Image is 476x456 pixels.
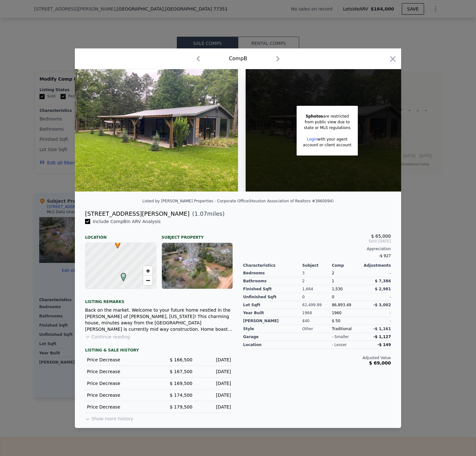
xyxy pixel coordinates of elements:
div: Finished Sqft [243,285,302,293]
span: + [146,267,150,275]
div: 0 [302,293,332,301]
button: Show more history [85,413,133,422]
span: $ 174,500 [170,393,192,398]
div: - [361,317,391,325]
div: Adjustments [361,263,391,268]
div: [DATE] [198,357,231,363]
span: $ 166,500 [170,357,192,362]
span: 2 [332,271,334,275]
div: 1,664 [302,285,332,293]
div: Bedrooms [243,269,302,277]
div: [DATE] [198,380,231,387]
div: - smaller [332,334,349,339]
div: Unfinished Sqft [243,293,302,301]
div: 2 [302,277,332,285]
div: [STREET_ADDRESS][PERSON_NAME] [85,209,190,218]
div: state or MLS regulations [303,125,351,131]
div: account or client account [303,142,351,148]
div: are restricted [303,113,351,119]
span: $ 2,981 [375,287,391,291]
div: [PERSON_NAME] [243,317,302,325]
div: Traditional [332,325,361,333]
span: $ 179,500 [170,404,192,409]
div: 3 [302,269,332,277]
div: - [361,309,391,317]
div: Price Decrease [87,357,154,363]
span: with your agent [317,137,348,141]
span: -$ 1,127 [373,335,391,339]
div: LISTING & SALE HISTORY [85,348,233,354]
div: Characteristics [243,263,302,268]
div: • [113,240,117,244]
div: Listed by [PERSON_NAME] Properties - Corporate Office (Houston Association of Realtors #3860094) [142,199,334,203]
div: [DATE] [198,368,231,375]
div: Location [85,230,156,240]
div: Other [302,325,332,333]
span: $ 167,500 [170,369,192,374]
span: $ 50 [332,319,340,323]
div: Adjusted Value [243,355,391,360]
div: from public view due to [303,119,351,125]
div: $40 [302,317,332,325]
div: garage [243,333,302,341]
span: 0 [332,295,334,299]
div: 1960 [332,309,361,317]
span: $ 65,000 [371,234,391,239]
div: [DATE] [198,392,231,398]
span: -$ 1,161 [373,327,391,331]
span: 1.07 [194,210,207,217]
span: − [146,276,150,284]
span: B [119,273,128,279]
div: Style [243,325,302,333]
div: - lesser [332,342,347,347]
a: Login [307,137,317,141]
span: 86,893.49 [332,303,351,307]
div: Bathrooms [243,277,302,285]
span: -$ 149 [377,343,391,347]
div: Appreciation [243,246,391,251]
div: Comp B [229,55,247,62]
button: Continue reading [85,334,130,340]
span: $ 169,500 [170,381,192,386]
div: Price Decrease [87,368,154,375]
a: Zoom out [143,276,153,285]
span: -$ 927 [379,254,391,258]
img: Property Img [75,69,238,192]
div: Subject Property [162,230,233,240]
span: Sold [DATE] [243,239,391,244]
div: 62,499.89 [302,301,332,309]
span: ( miles) [190,209,225,218]
div: [DATE] [198,404,231,410]
div: Price Decrease [87,404,154,410]
div: Subject [302,263,332,268]
div: Lot Sqft [243,301,302,309]
div: - [361,269,391,277]
div: - [361,293,391,301]
div: Price Decrease [87,392,154,398]
div: Price Decrease [87,380,154,387]
span: -$ 3,002 [373,303,391,307]
div: B [119,273,123,277]
div: Listing remarks [85,294,233,304]
span: Include Comp B in ARV Analysis [90,219,163,224]
span: $ 7,386 [375,279,391,283]
span: • [113,238,122,248]
div: location [243,341,302,349]
span: $ 69,000 [369,360,391,366]
div: 1 [332,277,361,285]
span: 5 photos [306,114,323,119]
div: 1968 [302,309,332,317]
div: Year Built [243,309,302,317]
span: 1,530 [332,287,343,291]
a: Zoom in [143,266,153,276]
div: Comp [332,263,361,268]
div: Back on the market. Welcome to your future home nestled in the [PERSON_NAME] of [PERSON_NAME], [U... [85,307,233,332]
